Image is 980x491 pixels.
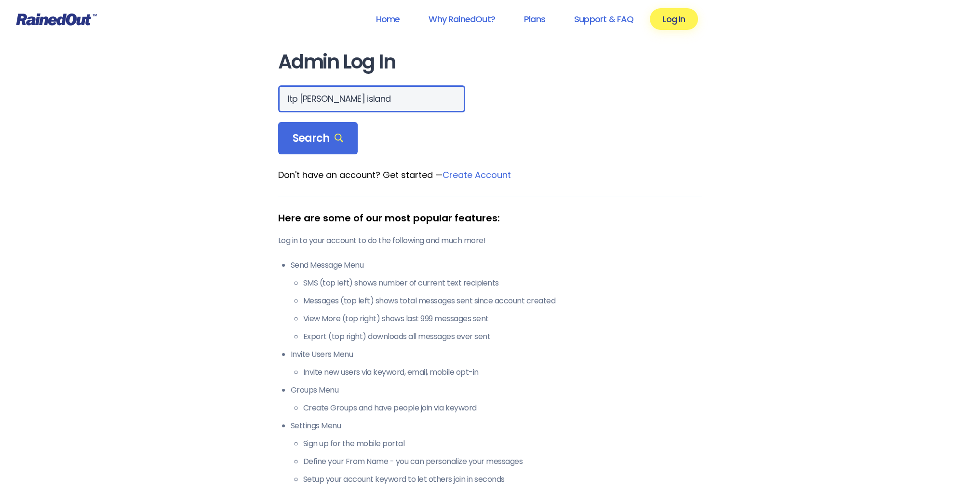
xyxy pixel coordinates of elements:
a: Create Account [443,169,511,181]
li: Messages (top left) shows total messages sent since account created [303,295,702,307]
a: Home [363,8,412,30]
li: Setup your account keyword to let others join in seconds [303,474,702,485]
a: Why RainedOut? [416,8,508,30]
div: Search [278,122,358,155]
a: Plans [511,8,558,30]
li: Settings Menu [291,420,702,485]
h1: Admin Log In [278,51,702,73]
li: Sign up for the mobile portal [303,438,702,450]
li: Create Groups and have people join via keyword [303,402,702,414]
div: Here are some of our most popular features: [278,211,702,225]
li: View More (top right) shows last 999 messages sent [303,313,702,325]
li: Groups Menu [291,384,702,414]
li: Define your From Name - you can personalize your messages [303,456,702,467]
p: Log in to your account to do the following and much more! [278,235,702,246]
input: Search Orgs… [278,85,465,112]
span: Search [293,132,344,145]
li: SMS (top left) shows number of current text recipients [303,277,702,289]
li: Invite new users via keyword, email, mobile opt-in [303,367,702,378]
li: Export (top right) downloads all messages ever sent [303,331,702,342]
a: Log In [650,8,698,30]
a: Support & FAQ [562,8,646,30]
li: Invite Users Menu [291,349,702,378]
li: Send Message Menu [291,259,702,342]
